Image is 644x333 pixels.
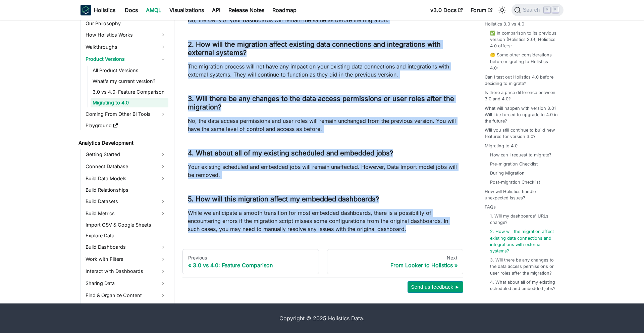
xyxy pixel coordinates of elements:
[485,188,559,201] a: How will Holistics handle unexpected issues?
[84,278,168,289] a: Sharing Data
[84,220,168,230] a: Import CSV & Google Sheets
[490,30,557,49] a: ✅ In comparison to its previous version (Holistics 3.0), Holistics 4.0 offers:
[84,19,168,28] a: Our Philosophy
[188,262,313,269] div: 3.0 vs 4.0: Feature Comparison
[188,62,458,79] p: The migration process will not have any impact on your existing data connections and integrations...
[490,170,525,176] a: During Migration
[84,149,168,160] a: Getting Started
[188,40,458,57] h3: 2. How will the migration affect existing data connections and integrations with external systems?
[485,21,524,27] a: Holistics 3.0 vs 4.0
[84,231,168,240] a: Explore Data
[490,213,557,226] a: 1. Will my dashboards' URLs change?
[84,242,168,252] a: Build Dashboards
[485,90,559,102] a: Is there a price difference between 3.0 and 4.0?
[490,279,557,292] a: 4. What about all of my existing scheduled and embedded jobs?
[91,98,168,107] a: Migrating to 4.0
[512,4,563,16] button: Search (Command+K)
[485,74,559,87] a: Can I test out Holistics 4.0 before deciding to migrate?
[91,77,168,86] a: What's my current version?
[497,5,507,15] button: Switch between dark and light mode (currently light mode)
[467,5,496,15] a: Forum
[84,302,168,313] a: Analytic Functions
[408,281,463,293] button: Send us feedback ►
[485,105,559,125] a: What will happen with version 3.0? Will I be forced to upgrade to 4.0 in the future?
[490,229,557,254] a: 2. How will the migration affect existing data connections and integrations with external systems?
[182,249,463,275] nav: Docs pages
[411,283,460,291] span: Send us feedback ►
[188,209,458,233] p: While we anticipate a smooth transition for most embedded dashboards, there is a possibility of e...
[84,173,168,184] a: Build Data Models
[224,5,268,15] a: Release Notes
[84,254,168,265] a: Work with Filters
[327,249,464,275] a: NextFrom Looker to Holistics
[165,5,208,15] a: Visualizations
[333,262,458,269] div: From Looker to Holistics
[84,266,168,277] a: Interact with Dashboards
[84,185,168,195] a: Build Relationships
[80,5,115,15] a: HolisticsHolistics
[544,7,550,13] kbd: ⌘
[333,255,458,261] div: Next
[84,109,168,120] a: Coming From Other BI Tools
[84,161,168,172] a: Connect Database
[84,121,168,130] a: Playground
[91,66,168,75] a: All Product Versions
[84,208,168,219] a: Build Metrics
[485,127,559,140] a: Will you still continue to build new features for version 3.0?
[84,54,168,64] a: Product Versions
[121,5,142,15] a: Docs
[84,30,168,40] a: How Holistics Works
[80,5,91,15] img: Holistics
[84,42,168,52] a: Walkthroughs
[426,5,467,15] a: v3.0 Docs
[84,196,168,207] a: Build Datasets
[188,163,458,179] p: Your existing scheduled and embedded jobs will remain unaffected. However, Data Import model jobs...
[490,161,538,167] a: Pre-migration Checklist
[490,257,557,277] a: 3. Will there be any changes to the data access permissions or user roles after the migration?
[490,179,540,186] a: Post-migration Checklist
[268,5,301,15] a: Roadmap
[142,5,165,15] a: AMQL
[521,7,544,13] span: Search
[188,117,458,133] p: No, the data access permissions and user roles will remain unchanged from the previous version. Y...
[188,195,458,203] h3: 5. How will this migration affect my embedded dashboards?
[208,5,224,15] a: API
[485,143,518,149] a: Migrating to 4.0
[109,314,535,322] div: Copyright © 2025 Holistics Data.
[188,149,458,157] h3: 4. What about all of my existing scheduled and embedded jobs?
[188,255,313,261] div: Previous
[490,52,557,72] a: 🤔 Some other considerations before migrating to Holistics 4.0:
[485,204,496,210] a: FAQs
[76,138,168,148] a: Analytics Development
[188,95,458,111] h3: 3. Will there be any changes to the data access permissions or user roles after the migration?
[182,249,319,275] a: Previous3.0 vs 4.0: Feature Comparison
[490,152,551,158] a: How can I request to migrate?
[84,290,168,301] a: Find & Organize Content
[91,87,168,97] a: 3.0 vs 4.0: Feature Comparison
[94,6,115,14] b: Holistics
[552,7,559,13] kbd: K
